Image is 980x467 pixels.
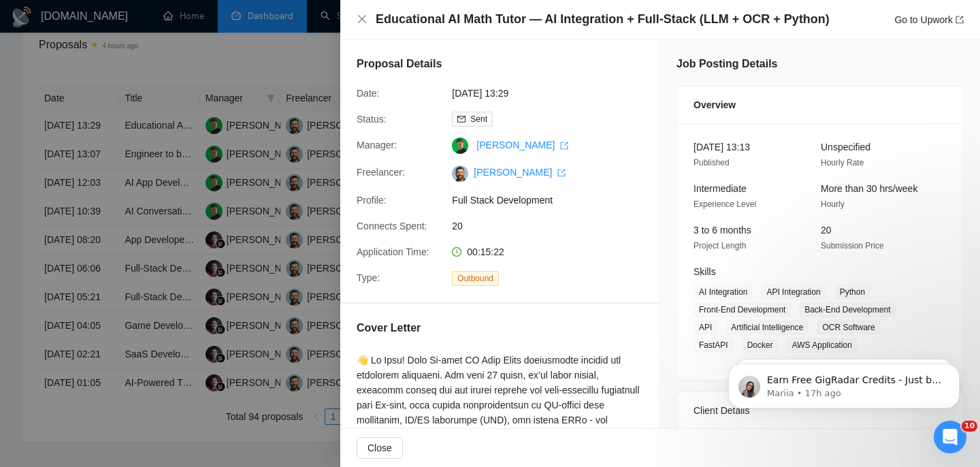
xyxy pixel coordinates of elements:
[560,142,568,150] span: export
[708,335,980,430] iframe: Intercom notifications message
[693,142,750,152] span: [DATE] 13:13
[834,285,870,300] span: Python
[376,11,830,28] h4: Educational AI Math Tutor — AI Integration + Full‑Stack (LLM + OCR + Python)
[357,272,380,283] span: Type:
[693,285,753,300] span: AI Integration
[452,247,461,257] span: clock-circle
[452,271,499,286] span: Outbound
[693,392,947,429] div: Client Details
[693,338,734,353] span: FastAPI
[476,140,568,150] a: [PERSON_NAME] export
[761,285,826,300] span: API Integration
[474,167,566,178] a: [PERSON_NAME] export
[357,320,421,336] h5: Cover Letter
[357,88,379,99] span: Date:
[799,302,896,317] span: Back-End Development
[457,115,465,123] span: mail
[357,195,387,206] span: Profile:
[367,440,392,455] span: Close
[452,193,656,208] span: Full Stack Development
[693,302,791,317] span: Front-End Development
[357,437,403,459] button: Close
[557,169,566,177] span: export
[470,114,487,124] span: Sent
[817,320,880,335] span: OCR Software
[821,199,845,209] span: Hourly
[467,246,504,257] span: 00:15:22
[955,16,964,24] span: export
[821,158,864,167] span: Hourly Rate
[357,114,387,125] span: Status:
[693,320,717,335] span: API
[357,14,367,25] span: close
[693,158,730,167] span: Published
[821,142,870,152] span: Unspecified
[693,183,747,194] span: Intermediate
[821,183,917,194] span: More than 30 hrs/week
[693,97,736,112] span: Overview
[452,86,656,101] span: [DATE] 13:29
[693,241,746,251] span: Project Length
[693,199,756,209] span: Experience Level
[821,241,884,251] span: Submission Price
[357,246,429,257] span: Application Time:
[934,421,966,453] iframe: Intercom live chat
[821,225,832,236] span: 20
[357,56,442,72] h5: Proposal Details
[894,14,964,25] a: Go to Upworkexport
[357,14,367,25] button: Close
[357,167,405,178] span: Freelancer:
[693,225,751,236] span: 3 to 6 months
[452,165,468,182] img: c1-JWQDXWEy3CnA6sRtFzzU22paoDq5cZnWyBNc3HWqwvuW0qNnjm1CMP-YmbEEtPC
[693,266,716,277] span: Skills
[357,221,427,231] span: Connects Spent:
[725,320,808,335] span: Artificial Intelligence
[452,219,656,233] span: 20
[962,421,977,432] span: 10
[357,140,397,150] span: Manager:
[676,56,777,72] h5: Job Posting Details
